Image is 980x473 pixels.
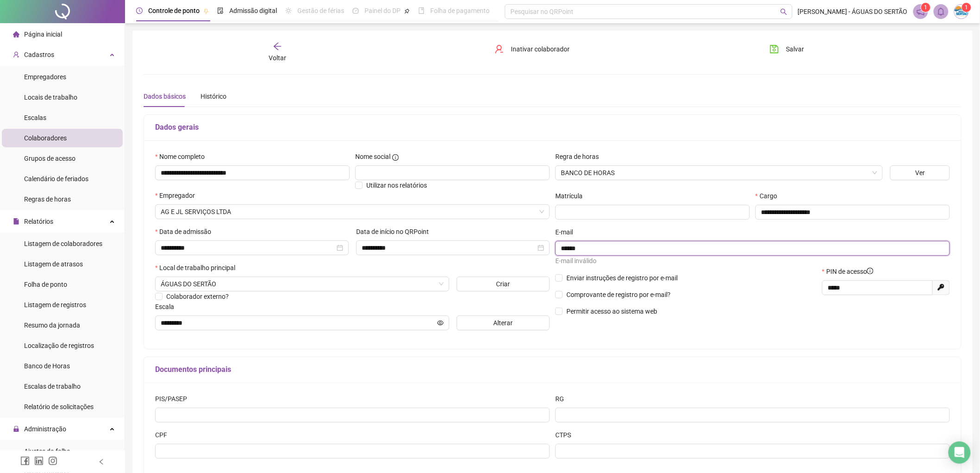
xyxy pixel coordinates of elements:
label: CPF [155,430,173,440]
span: Escalas de trabalho [24,383,81,390]
button: Ver [890,165,950,180]
span: notification [917,7,925,16]
span: pushpin [404,8,410,14]
span: Regras de horas [24,196,71,203]
span: Nome social [355,151,390,162]
span: Enviar instruções de registro por e-mail [566,274,678,282]
div: Dados básicos [144,91,186,101]
span: search [780,8,787,15]
span: Cadastros [24,51,54,58]
sup: 1 [921,3,930,12]
span: AG E JL SERVIÇOS LTDA [161,205,544,219]
span: Criar [496,279,510,289]
span: Alterar [494,318,513,328]
span: Banco de Horas [24,362,70,370]
span: Escalas [24,114,46,121]
span: Ajustes da folha [24,448,70,455]
span: Locais de trabalho [24,94,77,101]
span: Comprovante de registro por e-mail? [566,291,671,298]
span: lock [13,426,19,432]
label: E-mail [555,227,579,237]
span: save [770,44,779,54]
span: Permitir acesso ao sistema web [566,308,657,315]
span: linkedin [34,456,44,466]
div: Histórico [201,91,226,101]
span: Salvar [786,44,804,54]
span: Controle de ponto [148,7,200,14]
sup: Atualize o seu contato no menu Meus Dados [962,3,971,12]
span: info-circle [867,268,873,274]
span: Listagem de colaboradores [24,240,102,247]
label: RG [555,394,570,404]
label: PIS/PASEP [155,394,193,404]
span: bell [937,7,945,16]
span: Administração [24,425,66,433]
span: BANCO DE HORAS [561,166,877,180]
label: CTPS [555,430,577,440]
label: Data de início no QRPoint [356,227,435,237]
span: Painel do DP [364,7,401,14]
span: arrow-left [273,42,282,51]
button: Alterar [457,315,550,330]
span: 1 [965,4,968,11]
label: Matrícula [555,191,589,201]
label: Data de admissão [155,227,217,237]
span: user-delete [495,44,504,54]
button: Salvar [763,42,811,57]
span: Grupos de acesso [24,155,75,162]
label: Escala [155,302,180,312]
div: E-mail inválido [555,256,950,266]
span: Listagem de registros [24,301,86,309]
span: Resumo da jornada [24,322,80,329]
label: Nome completo [155,151,211,162]
span: PIN de acesso [826,266,873,277]
span: pushpin [203,8,209,14]
span: left [98,459,105,465]
span: file-done [217,7,224,14]
span: Voltar [269,54,286,62]
span: clock-circle [136,7,143,14]
label: Local de trabalho principal [155,263,241,273]
span: home [13,31,19,38]
button: Criar [457,277,550,291]
span: Localização de registros [24,342,94,349]
span: Listagem de atrasos [24,260,83,268]
span: 1 [924,4,928,11]
span: dashboard [352,7,359,14]
span: [PERSON_NAME] - ÁGUAS DO SERTÃO [798,6,908,17]
span: Ver [915,168,925,178]
span: sun [285,7,292,14]
span: Folha de pagamento [430,7,490,14]
div: Open Intercom Messenger [949,441,971,464]
span: Colaborador externo? [166,293,229,300]
span: Colaboradores [24,134,67,142]
label: Cargo [755,191,783,201]
button: Inativar colaborador [488,42,577,57]
span: info-circle [392,154,399,161]
span: Admissão digital [229,7,277,14]
span: ESTRADA BR 361 KM 86 ZONA RURAL PIANCÓ PB [161,277,444,291]
span: facebook [20,456,30,466]
span: eye [437,320,444,326]
span: Inativar colaborador [511,44,570,54]
span: Calendário de feriados [24,175,88,183]
span: file [13,218,19,225]
span: Empregadores [24,73,66,81]
span: instagram [48,456,57,466]
span: Relatório de solicitações [24,403,94,410]
span: user-add [13,51,19,58]
span: Gestão de férias [297,7,344,14]
label: Regra de horas [555,151,605,162]
span: Folha de ponto [24,281,67,288]
h5: Documentos principais [155,364,950,375]
span: Utilizar nos relatórios [366,182,427,189]
h5: Dados gerais [155,122,950,133]
img: 5801 [955,5,968,19]
span: Relatórios [24,218,53,225]
span: Página inicial [24,31,62,38]
label: Empregador [155,190,201,201]
span: book [418,7,425,14]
